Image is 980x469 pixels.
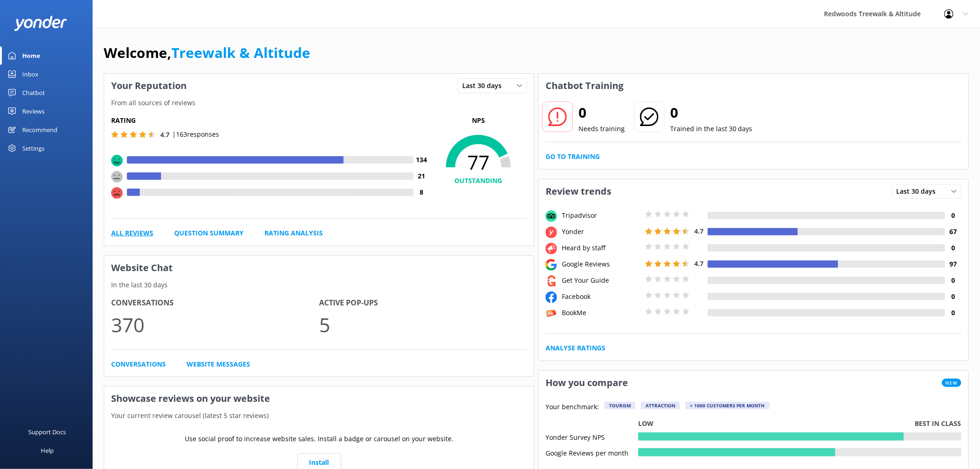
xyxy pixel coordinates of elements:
[171,43,310,62] a: Treewalk & Altitude
[104,42,310,64] h1: Welcome,
[462,81,507,91] span: Last 30 days
[559,308,643,318] div: BookMe
[111,309,319,340] p: 370
[604,402,635,409] div: Tourism
[111,359,166,369] a: Conversations
[945,210,961,221] h4: 0
[264,228,323,238] a: Rating Analysis
[22,139,44,158] div: Settings
[578,101,625,124] h2: 0
[559,292,643,302] div: Facebook
[945,292,961,302] h4: 0
[559,275,643,285] div: Get Your Guide
[22,65,38,83] div: Inbox
[29,423,66,441] div: Support Docs
[945,308,961,318] h4: 0
[945,259,961,269] h4: 97
[546,448,638,456] div: Google Reviews per month
[104,98,534,108] p: From all sources of reviews
[185,434,453,444] p: Use social proof to increase website sales. Install a badge or carousel on your website.
[539,179,618,203] h3: Review trends
[638,418,653,429] p: Low
[897,186,942,196] span: Last 30 days
[539,74,630,98] h3: Chatbot Training
[559,243,643,253] div: Heard by staff
[694,259,704,268] span: 4.7
[160,130,170,139] span: 4.7
[670,124,753,134] p: Trained in the last 30 days
[414,187,430,197] h4: 8
[104,74,194,98] h3: Your Reputation
[685,402,770,409] div: > 1000 customers per month
[22,120,57,139] div: Recommend
[559,227,643,237] div: Yonder
[111,297,319,309] h4: Conversations
[942,379,961,387] span: New
[945,275,961,285] h4: 0
[172,129,219,139] p: | 163 responses
[578,124,625,134] p: Needs training
[104,256,534,280] h3: Website Chat
[546,432,638,441] div: Yonder Survey NPS
[559,210,643,221] div: Tripadvisor
[319,297,527,309] h4: Active Pop-ups
[546,402,599,413] p: Your benchmark:
[430,115,527,126] p: NPS
[111,228,153,238] a: All Reviews
[14,16,67,31] img: yonder-white-logo.png
[945,227,961,237] h4: 67
[22,83,45,102] div: Chatbot
[430,176,527,186] h4: OUTSTANDING
[694,227,704,235] span: 4.7
[546,152,600,162] a: Go to Training
[539,371,635,395] h3: How you compare
[187,359,250,369] a: Website Messages
[22,102,44,120] div: Reviews
[430,151,527,174] span: 77
[915,418,961,429] p: Best in class
[670,101,753,124] h2: 0
[174,228,244,238] a: Question Summary
[414,155,430,165] h4: 134
[641,402,680,409] div: Attraction
[319,309,527,340] p: 5
[41,441,54,460] div: Help
[104,280,534,290] p: In the last 30 days
[546,343,605,353] a: Analyse Ratings
[22,46,40,65] div: Home
[414,171,430,181] h4: 21
[111,115,430,126] h5: Rating
[104,411,534,421] p: Your current review carousel (latest 5 star reviews)
[104,387,534,411] h3: Showcase reviews on your website
[945,243,961,253] h4: 0
[559,259,643,269] div: Google Reviews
